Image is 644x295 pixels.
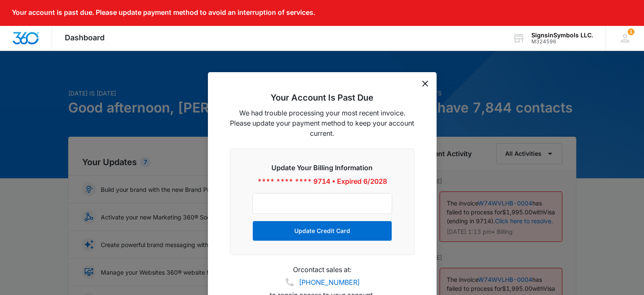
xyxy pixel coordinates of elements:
[627,28,634,35] div: notifications count
[261,200,383,207] iframe: Secure card payment input frame
[230,108,415,138] p: We had trouble processing your most recent invoice. Please update your payment method to keep you...
[299,277,360,287] a: [PHONE_NUMBER]
[422,81,428,87] button: dismiss this dialog
[12,8,315,17] p: Your account is past due. Please update payment method to avoid an interruption of services.
[230,93,415,103] h2: Your Account Is Past Due
[52,25,117,51] div: Dashboard
[605,25,644,51] div: notifications count
[65,33,105,42] span: Dashboard
[531,39,593,45] div: account id
[531,32,593,39] div: account name
[252,163,392,173] h3: Update Your Billing Information
[627,28,634,35] span: 1
[252,221,392,241] button: Update Credit Card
